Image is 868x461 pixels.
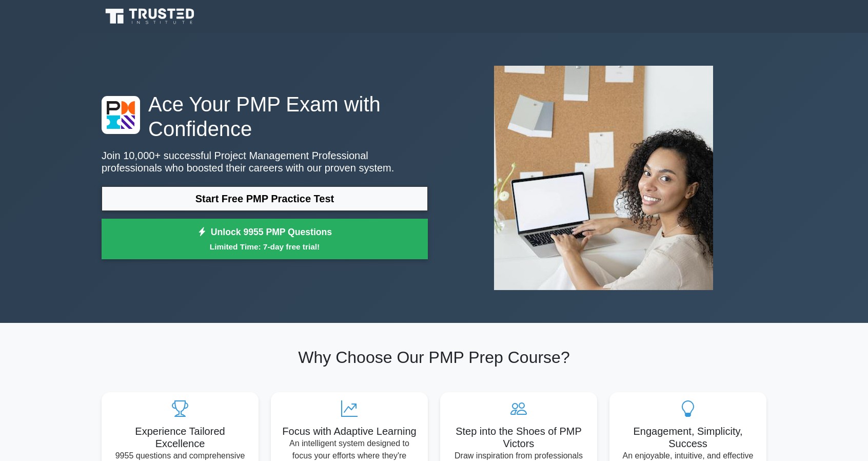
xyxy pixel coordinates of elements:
p: Join 10,000+ successful Project Management Professional professionals who boosted their careers w... [102,149,428,174]
a: Unlock 9955 PMP QuestionsLimited Time: 7-day free trial! [102,219,428,260]
small: Limited Time: 7-day free trial! [114,241,415,253]
h5: Experience Tailored Excellence [110,425,250,450]
h2: Why Choose Our PMP Prep Course? [102,348,766,367]
h5: Focus with Adaptive Learning [279,425,420,437]
h1: Ace Your PMP Exam with Confidence [102,92,428,141]
h5: Step into the Shoes of PMP Victors [448,425,589,450]
h5: Engagement, Simplicity, Success [618,425,758,450]
a: Start Free PMP Practice Test [102,186,428,211]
